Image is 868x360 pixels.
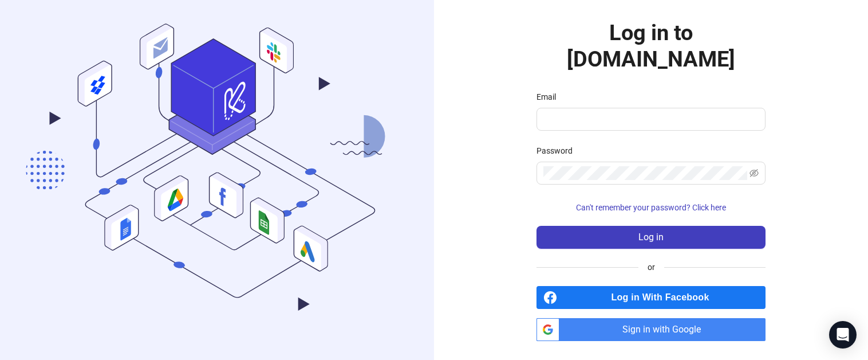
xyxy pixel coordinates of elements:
[749,169,759,178] span: eye-invisible
[638,232,664,242] span: Log in
[564,318,766,341] span: Sign in with Google
[638,261,664,273] span: or
[536,226,766,249] button: Log in
[536,203,766,212] a: Can't remember your password? Click here
[543,166,747,180] input: Password
[562,286,766,309] span: Log in With Facebook
[536,91,563,103] label: Email
[829,321,857,349] div: Open Intercom Messenger
[576,203,726,212] span: Can't remember your password? Click here
[543,112,756,126] input: Email
[536,19,766,72] h1: Log in to [DOMAIN_NAME]
[536,286,766,309] a: Log in With Facebook
[536,144,580,157] label: Password
[536,318,766,341] a: Sign in with Google
[536,198,766,217] button: Can't remember your password? Click here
